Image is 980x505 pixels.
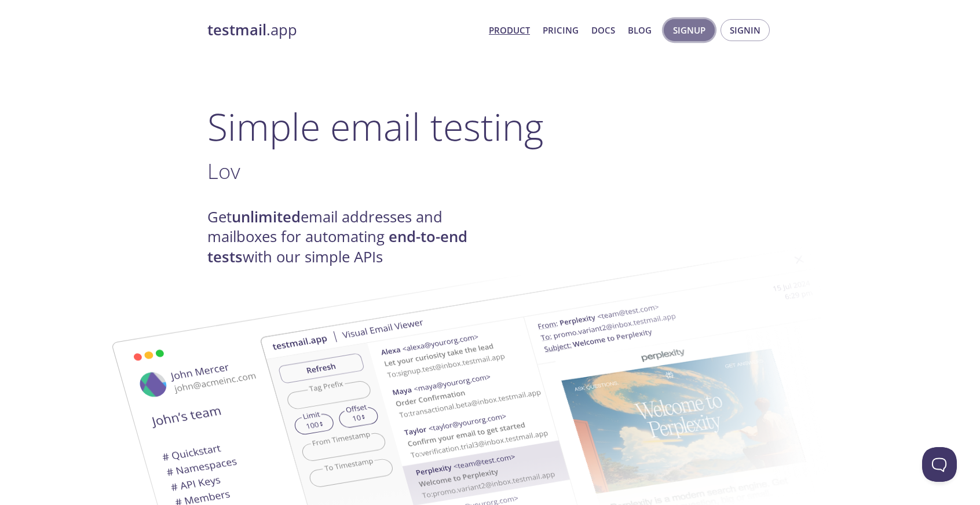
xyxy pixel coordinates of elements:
[207,104,773,149] h1: Simple email testing
[207,20,266,40] strong: testmail
[543,23,579,38] a: Pricing
[628,23,652,38] a: Blog
[232,207,301,227] strong: unlimited
[664,19,715,41] button: Signup
[591,23,615,38] a: Docs
[922,447,957,482] iframe: Help Scout Beacon - Open
[673,23,705,38] span: Signup
[207,226,467,266] strong: end-to-end tests
[207,207,490,267] h4: Get email addresses and mailboxes for automating with our simple APIs
[730,23,760,38] span: Signin
[207,156,240,185] span: Lov
[489,23,530,38] a: Product
[721,19,770,41] button: Signin
[207,20,480,40] a: testmail.app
